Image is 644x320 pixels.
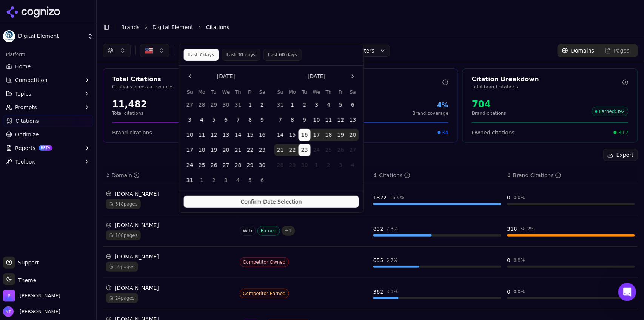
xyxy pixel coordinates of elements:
button: Sunday, August 31st, 2025 [184,174,196,186]
button: Thursday, September 11th, 2025 [323,114,335,126]
button: Sunday, September 21st, 2025, selected [274,144,287,156]
button: Saturday, August 9th, 2025 [256,114,268,126]
button: Monday, September 22nd, 2025, selected [287,144,299,156]
button: Friday, September 5th, 2025 [244,174,256,186]
button: Wednesday, August 20th, 2025 [220,144,232,156]
th: Saturday [256,88,268,96]
span: Prompts [15,104,37,111]
button: Saturday, September 13th, 2025 [347,114,359,126]
button: Today, Tuesday, September 23rd, 2025, selected [299,144,311,156]
button: Topics [3,88,93,100]
img: United States [145,47,153,54]
span: Competition [15,76,48,84]
a: Brands [121,24,140,30]
button: Wednesday, September 3rd, 2025 [311,99,323,111]
button: Sunday, September 14th, 2025 [274,129,287,141]
span: Competitor Earned [240,289,290,298]
div: [DOMAIN_NAME] [106,221,234,229]
span: Earned [257,226,280,236]
div: [DOMAIN_NAME] [106,253,234,260]
div: 0.0 % [513,289,525,295]
div: 0.0 % [513,195,525,201]
th: Thursday [232,88,244,96]
button: Friday, September 19th, 2025, selected [335,129,347,141]
button: Tuesday, August 5th, 2025 [208,114,220,126]
p: Total citations [112,110,147,116]
button: Thursday, August 28th, 2025 [232,159,244,171]
span: 312 [618,129,629,136]
table: September 2025 [274,88,359,171]
button: Sunday, August 3rd, 2025 [184,114,196,126]
button: Monday, September 1st, 2025 [196,174,208,186]
img: Nate Tower [3,306,14,317]
span: Perrill [20,292,60,299]
button: Friday, August 1st, 2025 [244,99,256,111]
button: Last 30 days [222,49,260,61]
button: Friday, September 5th, 2025 [335,99,347,111]
span: Citations [206,23,230,31]
div: 4% [413,100,448,110]
div: Total Citations [112,75,263,84]
button: Toolbox [3,156,93,168]
iframe: Intercom live chat [618,283,636,301]
div: 704 [472,98,506,110]
div: ↕Domain [106,172,234,179]
span: Optimize [15,131,39,138]
button: Wednesday, September 17th, 2025, selected [311,129,323,141]
button: Sunday, August 31st, 2025 [274,99,287,111]
button: Monday, September 8th, 2025 [287,114,299,126]
th: Friday [335,88,347,96]
button: Go to the Next Month [347,70,359,82]
span: Citations [15,117,39,125]
p: Unique domains citing content [292,84,443,90]
span: Owned citations [472,129,515,136]
button: Monday, September 15th, 2025 [287,129,299,141]
button: Go to the Previous Month [184,70,196,82]
button: Tuesday, July 29th, 2025 [208,99,220,111]
th: Tuesday [208,88,220,96]
div: 832 [373,225,384,233]
span: 34 [442,129,449,136]
button: Tuesday, September 9th, 2025 [299,114,311,126]
span: Domains [571,47,595,54]
div: 38.2 % [520,226,535,232]
a: Citations [3,115,93,127]
button: Tuesday, September 2nd, 2025 [208,174,220,186]
button: Thursday, August 21st, 2025 [232,144,244,156]
div: ↕Brand Citations [507,172,635,179]
button: Sunday, July 27th, 2025 [184,99,196,111]
div: 3.1 % [387,289,398,295]
button: Last 60 days [263,49,302,61]
button: Monday, August 25th, 2025 [196,159,208,171]
button: Friday, August 8th, 2025 [244,114,256,126]
div: Citations [379,172,410,179]
button: Wednesday, July 30th, 2025 [220,99,232,111]
th: brandCitationCount [504,167,638,184]
div: Brand Citations [513,172,561,179]
button: Saturday, August 30th, 2025 [256,159,268,171]
button: Sunday, August 17th, 2025 [184,144,196,156]
button: Monday, July 28th, 2025 [196,99,208,111]
div: 15.9 % [390,195,404,201]
th: Monday [196,88,208,96]
button: Wednesday, September 10th, 2025 [311,114,323,126]
div: Platform [3,48,93,60]
p: Citations across all sources [112,84,263,90]
span: Toolbox [15,158,35,165]
button: Export [603,149,638,161]
button: Tuesday, September 16th, 2025, selected [299,129,311,141]
button: Friday, September 12th, 2025 [335,114,347,126]
button: Wednesday, August 13th, 2025 [220,129,232,141]
img: Digital Element [3,30,15,42]
button: Competition [3,74,93,86]
th: Monday [287,88,299,96]
div: ↕Citations [373,172,501,179]
span: 59 pages [106,262,138,272]
button: Confirm Date Selection [184,196,359,208]
button: Monday, September 1st, 2025 [287,99,299,111]
button: Open organization switcher [3,290,60,302]
span: 318 pages [106,199,141,209]
div: 7.3 % [387,226,398,232]
span: Topics [15,90,31,97]
button: Open user button [3,306,60,317]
